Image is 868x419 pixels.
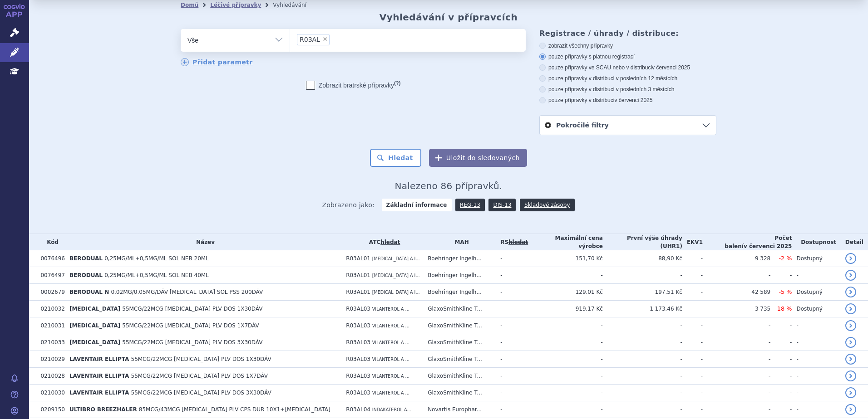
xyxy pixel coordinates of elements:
td: - [703,368,770,385]
th: Dostupnost [792,234,840,250]
span: v červenci 2025 [614,97,652,103]
td: Boehringer Ingelh... [423,250,496,267]
a: detail [845,404,856,415]
td: - [528,267,603,284]
a: detail [845,387,856,398]
span: LAVENTAIR ELLIPTA [69,356,129,362]
a: DIS-13 [488,199,516,211]
td: - [528,334,603,351]
label: pouze přípravky v distribuci v posledních 12 měsících [539,75,716,82]
td: 151,70 Kč [528,250,603,267]
td: - [792,267,840,284]
td: - [496,334,528,351]
input: R03AL [332,34,337,45]
a: hledat [380,239,400,245]
td: - [792,401,840,418]
span: R03AL03 [346,322,370,329]
span: R03AL03 [346,373,370,379]
td: - [703,317,770,334]
td: - [682,401,703,418]
span: 85MCG/43MCG [MEDICAL_DATA] PLV CPS DUR 10X1+[MEDICAL_DATA] [139,406,330,413]
span: R03AL03 [346,306,370,312]
label: pouze přípravky v distribuci v posledních 3 měsících [539,86,716,93]
span: -5 % [779,288,792,295]
button: Hledat [370,149,421,167]
td: - [528,368,603,385]
span: 0,25MG/ML+0,5MG/ML SOL NEB 40ML [104,272,209,278]
td: - [682,284,703,301]
span: [MEDICAL_DATA] [69,322,120,329]
a: detail [845,270,856,281]
td: - [603,267,682,284]
td: - [682,334,703,351]
td: - [792,317,840,334]
span: BERODUAL [69,272,103,278]
td: 0210031 [36,317,64,334]
span: R03AL01 [346,289,370,295]
span: LAVENTAIR ELLIPTA [69,373,129,379]
span: v červenci 2025 [744,243,792,249]
td: - [603,351,682,368]
button: Uložit do sledovaných [429,149,527,167]
span: R03AL01 [346,255,370,262]
a: detail [845,337,856,348]
td: - [528,351,603,368]
span: 55MCG/22MCG [MEDICAL_DATA] PLV DOS 3X30DÁV [131,390,271,396]
a: Pokročilé filtry [540,116,716,135]
td: - [496,368,528,385]
td: 1 173,46 Kč [603,301,682,317]
td: - [770,401,792,418]
td: - [703,334,770,351]
td: - [770,267,792,284]
span: VILANTEROL A ... [372,374,409,379]
span: R03AL04 [346,406,370,413]
td: - [703,385,770,401]
span: BERODUAL N [69,289,109,295]
td: 919,17 Kč [528,301,603,317]
span: R03AL03 [346,356,370,362]
del: hledat [508,239,528,245]
td: GlaxoSmithKline T... [423,351,496,368]
span: -2 % [779,255,792,262]
span: v červenci 2025 [652,64,690,71]
td: - [703,267,770,284]
span: R03AL03 [346,390,370,396]
a: detail [845,354,856,365]
a: detail [845,370,856,381]
th: Maximální cena výrobce [528,234,603,250]
td: 88,90 Kč [603,250,682,267]
a: detail [845,303,856,314]
label: Zobrazit bratrské přípravky [306,81,401,90]
span: 55MCG/22MCG [MEDICAL_DATA] PLV DOS 1X30DÁV [122,306,262,312]
td: 42 589 [703,284,770,301]
td: 129,01 Kč [528,284,603,301]
label: pouze přípravky v distribuci [539,97,716,104]
span: 55MCG/22MCG [MEDICAL_DATA] PLV DOS 1X30DÁV [131,356,271,362]
label: zobrazit všechny přípravky [539,42,716,49]
td: - [682,301,703,317]
td: - [682,385,703,401]
td: GlaxoSmithKline T... [423,385,496,401]
span: ULTIBRO BREEZHALER [69,406,137,413]
span: INDAKATEROL A... [372,407,411,412]
td: - [496,267,528,284]
td: Boehringer Ingelh... [423,267,496,284]
td: - [682,250,703,267]
td: 0002679 [36,284,64,301]
td: 0210028 [36,368,64,385]
th: První výše úhrady (UHR1) [603,234,682,250]
a: REG-13 [455,199,485,211]
td: - [603,334,682,351]
span: LAVENTAIR ELLIPTA [69,390,129,396]
td: - [682,368,703,385]
td: - [770,317,792,334]
a: detail [845,287,856,297]
td: - [496,401,528,418]
span: [MEDICAL_DATA] A I... [372,290,420,295]
a: Domů [181,2,198,8]
span: Zobrazeno jako: [322,199,375,211]
td: - [496,284,528,301]
td: 0210033 [36,334,64,351]
td: - [682,351,703,368]
td: - [770,385,792,401]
